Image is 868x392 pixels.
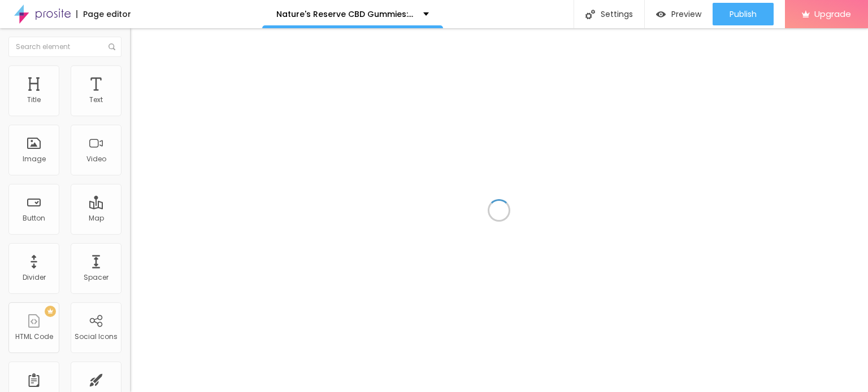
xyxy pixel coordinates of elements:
[730,10,757,19] span: Publish
[276,10,415,18] p: Nature's Reserve CBD Gummies: A Natural Path to Wellness
[75,333,118,341] div: Social Icons
[89,96,103,104] div: Text
[89,214,104,222] div: Map
[23,214,45,222] div: Button
[8,37,121,57] input: Search element
[671,10,701,19] span: Preview
[23,155,46,163] div: Image
[86,155,106,163] div: Video
[585,10,595,19] img: Icone
[656,10,666,19] img: view-1.svg
[76,10,131,18] div: Page editor
[15,333,53,341] div: HTML Code
[108,43,115,50] img: Icone
[713,3,774,25] button: Publish
[645,3,713,25] button: Preview
[27,96,41,104] div: Title
[814,9,851,19] span: Upgrade
[23,274,46,281] div: Divider
[84,274,108,281] div: Spacer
